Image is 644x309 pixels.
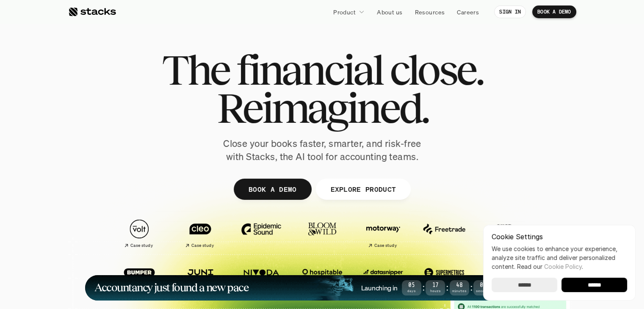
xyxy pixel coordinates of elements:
[361,283,398,292] h4: Launching in
[113,215,166,252] a: Case study
[402,283,421,288] span: 05
[532,6,576,18] a: BOOK A DEMO
[492,244,627,271] p: We use cookies to enhance your experience, analyze site traffic and deliver personalized content.
[372,4,407,19] a: About us
[479,268,531,275] p: and more
[174,258,227,295] a: Case study
[450,283,469,288] span: 48
[374,243,397,248] h2: Case study
[415,8,445,17] p: Resources
[537,9,571,15] p: BOOK A DEMO
[236,51,382,89] span: financial
[191,243,214,248] h2: Case study
[248,183,296,195] p: BOOK A DEMO
[426,290,445,292] span: Hours
[357,215,409,252] a: Case study
[233,179,311,200] a: BOOK A DEMO
[377,8,402,17] p: About us
[130,243,153,248] h2: Case study
[100,196,137,202] a: Privacy Policy
[445,283,449,292] strong: :
[174,215,227,252] a: Case study
[494,6,526,18] a: SIGN IN
[469,283,473,292] strong: :
[457,8,479,17] p: Careers
[544,263,582,270] a: Cookie Policy
[402,290,421,292] span: Days
[330,183,396,195] p: EXPLORE PRODUCT
[85,275,559,301] a: Accountancy just found a new paceLaunching in05Days:17Hours:48Minutes:05SecondsLEARN MORE
[473,290,493,292] span: Seconds
[216,89,428,127] span: Reimagined.
[517,263,583,270] span: Read our .
[409,4,450,19] a: Resources
[390,51,483,89] span: close.
[426,283,445,288] span: 17
[315,179,411,200] a: EXPLORE PRODUCT
[492,233,627,240] p: Cookie Settings
[216,137,428,163] p: Close your books faster, smarter, and risk-free with Stacks, the AI tool for accounting teams.
[421,283,426,292] strong: :
[113,258,166,295] a: Case study
[473,283,493,288] span: 05
[450,290,469,292] span: Minutes
[333,8,356,17] p: Product
[452,4,484,19] a: Careers
[94,283,249,292] h1: Accountancy just found a new pace
[499,9,521,15] p: SIGN IN
[162,51,229,89] span: The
